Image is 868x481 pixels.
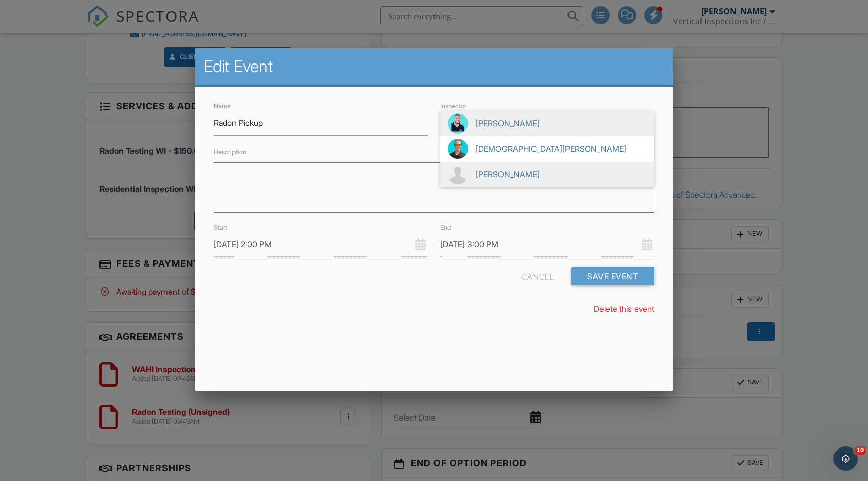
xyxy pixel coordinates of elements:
span: [DEMOGRAPHIC_DATA][PERSON_NAME] [440,136,654,162]
span: 10 [854,446,866,455]
img: photo_w_background.jpg [448,113,468,134]
h2: Edit Event [204,56,665,77]
div: Cancel [521,267,554,285]
input: Select Date [440,232,654,257]
input: Select Date [214,232,428,257]
iframe: Intercom live chat [833,446,858,471]
span: [PERSON_NAME] [440,162,654,187]
img: default-user-f0147aede5fd5fa78ca7ade42f37bd4542148d508eef1c3d3ea960f66861d68b.jpg [448,164,468,184]
label: Description [214,148,246,156]
label: Name [214,102,231,110]
img: untitled_design.png [448,139,468,159]
label: Start [214,223,227,231]
label: End [440,223,451,231]
label: Inspector [440,102,466,110]
a: Delete this event [594,304,654,314]
button: Save Event [571,267,654,285]
span: [PERSON_NAME] [440,111,654,136]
